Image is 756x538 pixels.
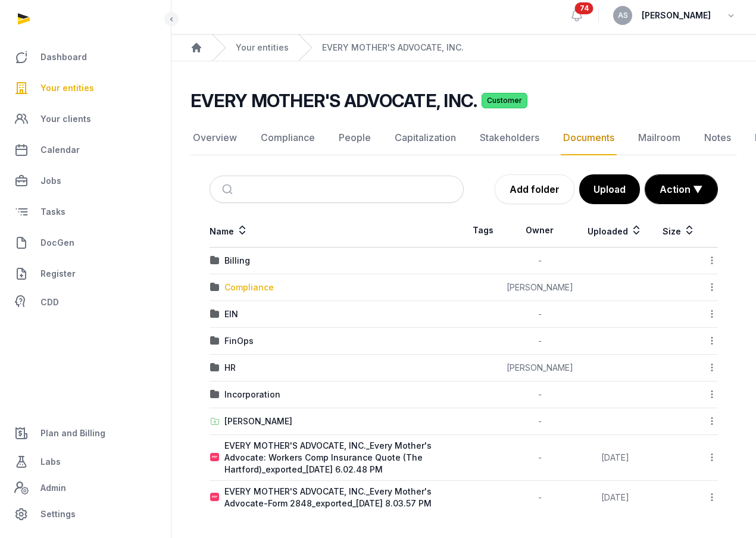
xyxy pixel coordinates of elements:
[10,500,161,528] a: Settings
[40,426,105,440] span: Plan and Billing
[502,328,577,355] td: -
[502,381,577,408] td: -
[40,205,65,219] span: Tasks
[40,481,66,495] span: Admin
[502,248,577,274] td: -
[10,198,161,226] a: Tasks
[224,255,250,267] div: Billing
[502,435,577,481] td: -
[40,295,59,309] span: CDD
[477,121,542,155] a: Stakeholders
[40,81,94,95] span: Your entities
[392,121,458,155] a: Capitalization
[482,93,527,108] span: Customer
[601,452,629,462] span: [DATE]
[40,50,87,64] span: Dashboard
[618,12,628,19] span: AS
[224,415,292,427] div: [PERSON_NAME]
[224,308,238,320] div: EIN
[336,121,373,155] a: People
[464,214,502,248] th: Tags
[575,2,593,14] span: 74
[224,389,280,401] div: Incorporation
[502,408,577,435] td: -
[502,301,577,328] td: -
[224,281,274,293] div: Compliance
[40,112,91,126] span: Your clients
[210,363,220,373] img: folder.svg
[702,121,733,155] a: Notes
[502,481,577,515] td: -
[40,507,76,521] span: Settings
[210,493,220,502] img: pdf.svg
[10,476,161,500] a: Admin
[645,175,717,204] button: Action ▼
[210,390,220,399] img: folder.svg
[224,486,463,509] div: EVERY MOTHER'S ADVOCATE, INC._Every Mother's Advocate-Form 2848_exported_[DATE] 8.03.57 PM
[653,214,705,248] th: Size
[224,362,236,374] div: HR
[10,74,161,102] a: Your entities
[579,174,640,204] button: Upload
[224,440,463,476] div: EVERY MOTHER'S ADVOCATE, INC._Every Mother's Advocate: Workers Comp Insurance Quote (The Hartford...
[601,492,629,502] span: [DATE]
[577,214,653,248] th: Uploaded
[40,267,76,281] span: Register
[210,283,220,292] img: folder.svg
[10,167,161,195] a: Jobs
[10,290,161,314] a: CDD
[236,42,289,54] a: Your entities
[495,174,574,204] a: Add folder
[322,42,464,54] a: EVERY MOTHER'S ADVOCATE, INC.
[190,121,239,155] a: Overview
[40,174,61,188] span: Jobs
[210,214,464,248] th: Name
[10,136,161,164] a: Calendar
[40,143,80,157] span: Calendar
[258,121,317,155] a: Compliance
[613,6,632,25] button: AS
[10,448,161,476] a: Labs
[210,309,220,319] img: folder.svg
[171,35,756,61] nav: Breadcrumb
[224,335,254,347] div: FinOps
[502,274,577,301] td: [PERSON_NAME]
[190,90,477,111] h2: EVERY MOTHER'S ADVOCATE, INC.
[215,176,243,202] button: Submit
[10,419,161,448] a: Plan and Billing
[10,229,161,257] a: DocGen
[636,121,683,155] a: Mailroom
[642,8,711,23] span: [PERSON_NAME]
[502,355,577,381] td: [PERSON_NAME]
[561,121,617,155] a: Documents
[210,453,220,462] img: pdf.svg
[40,236,74,250] span: DocGen
[502,214,577,248] th: Owner
[10,43,161,71] a: Dashboard
[210,256,220,265] img: folder.svg
[210,417,220,426] img: folder-upload.svg
[40,455,61,469] span: Labs
[10,105,161,133] a: Your clients
[210,336,220,346] img: folder.svg
[190,121,737,155] nav: Tabs
[10,259,161,288] a: Register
